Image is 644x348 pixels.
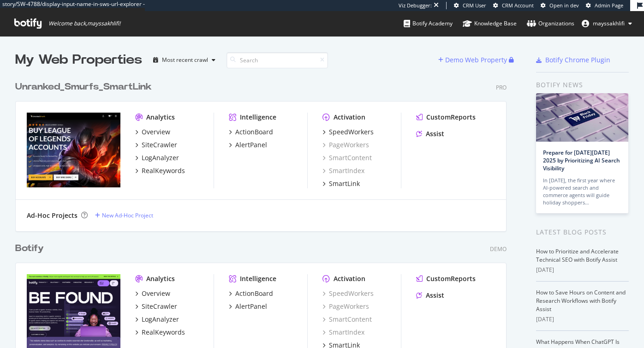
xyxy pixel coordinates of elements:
span: Admin Page [595,2,623,9]
div: Viz Debugger: [399,2,432,9]
div: Overview [142,127,170,137]
div: RealKeywords [142,328,185,337]
a: LogAnalyzer [135,153,179,162]
a: RealKeywords [135,328,185,337]
div: Intelligence [240,274,276,283]
span: Open in dev [549,2,579,9]
a: PageWorkers [322,140,369,150]
button: Most recent crawl [149,53,219,67]
a: SmartIndex [322,166,364,175]
a: Assist [416,291,444,300]
span: Welcome back, mayssakhlifi ! [48,20,120,27]
a: Overview [135,127,170,137]
div: [DATE] [536,315,629,324]
a: ActionBoard [229,127,273,137]
div: Activation [334,113,365,122]
div: SiteCrawler [142,302,177,311]
div: AlertPanel [235,140,267,150]
button: Demo Web Property [438,53,509,67]
div: ActionBoard [235,289,273,298]
div: SpeedWorkers [329,127,374,137]
a: ActionBoard [229,289,273,298]
img: Prepare for Black Friday 2025 by Prioritizing AI Search Visibility [536,93,628,142]
div: Botify [15,242,44,255]
a: Botify Academy [404,11,453,36]
a: CRM Account [493,2,534,9]
a: AlertPanel [229,140,267,150]
span: CRM Account [502,2,534,9]
div: AlertPanel [235,302,267,311]
div: New Ad-Hoc Project [102,211,153,219]
div: Organizations [527,19,574,28]
div: Demo [490,245,507,253]
div: Botify Academy [404,19,453,28]
a: SmartContent [322,315,372,324]
div: CustomReports [426,113,476,122]
a: Botify [15,242,48,255]
span: mayssakhlifi [593,19,625,27]
a: SiteCrawler [135,140,177,150]
div: RealKeywords [142,166,185,175]
div: In [DATE], the first year where AI-powered search and commerce agents will guide holiday shoppers… [543,177,621,206]
a: Knowledge Base [463,11,517,36]
div: SmartLink [329,179,360,188]
div: Botify news [536,80,629,90]
a: CustomReports [416,113,476,122]
div: [DATE] [536,266,629,274]
a: PageWorkers [322,302,369,311]
div: Most recent crawl [162,57,208,63]
div: Pro [496,84,507,91]
a: Botify Chrome Plugin [536,55,610,65]
div: ActionBoard [235,127,273,137]
a: CRM User [454,2,486,9]
div: Ad-Hoc Projects [27,211,78,220]
span: CRM User [463,2,486,9]
div: Latest Blog Posts [536,227,629,237]
a: SiteCrawler [135,302,177,311]
a: How to Save Hours on Content and Research Workflows with Botify Assist [536,288,626,313]
div: Overview [142,289,170,298]
div: Demo Web Property [445,55,507,65]
div: LogAnalyzer [142,315,179,324]
a: SmartLink [322,179,360,188]
div: Assist [426,129,444,138]
div: Knowledge Base [463,19,517,28]
a: LogAnalyzer [135,315,179,324]
a: How to Prioritize and Accelerate Technical SEO with Botify Assist [536,247,619,264]
a: Open in dev [541,2,579,9]
a: AlertPanel [229,302,267,311]
div: My Web Properties [15,51,142,69]
a: Overview [135,289,170,298]
a: Demo Web Property [438,56,509,64]
a: New Ad-Hoc Project [95,211,153,219]
div: Analytics [146,274,175,283]
a: Unranked_Smurfs_SmartLink [15,80,155,94]
a: RealKeywords [135,166,185,175]
a: Admin Page [586,2,623,9]
a: SpeedWorkers [322,289,374,298]
a: SmartContent [322,153,372,162]
div: Analytics [146,113,175,122]
div: CustomReports [426,274,476,283]
div: Intelligence [240,113,276,122]
img: unranked_smurfs_smartlink-keepthis [27,113,120,187]
a: SpeedWorkers [322,127,374,137]
div: SiteCrawler [142,140,177,150]
button: mayssakhlifi [574,16,639,31]
a: Prepare for [DATE][DATE] 2025 by Prioritizing AI Search Visibility [543,149,620,172]
a: CustomReports [416,274,476,283]
div: Assist [426,291,444,300]
div: Unranked_Smurfs_SmartLink [15,80,152,94]
div: Botify Chrome Plugin [545,55,610,65]
div: Activation [334,274,365,283]
div: LogAnalyzer [142,153,179,162]
input: Search [227,52,328,68]
a: SmartIndex [322,328,364,337]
